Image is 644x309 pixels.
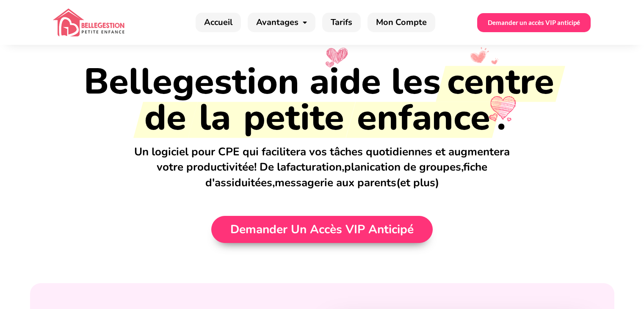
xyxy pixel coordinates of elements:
a: Avantages [248,13,315,32]
span: messagerie aux parents [275,175,396,190]
span: planication de groupes [344,160,461,174]
a: Tarifs [322,13,361,32]
img: bellegestion_heart1 [326,61,334,68]
span: la [193,100,237,136]
span: Bellegestion aide les [84,57,441,106]
span: facturation [286,160,342,174]
img: bellegestion_heart3 [491,58,499,64]
img: bellegestion_heart3 [469,47,490,63]
span: Demander un accès VIP anticipé [230,223,414,235]
span: centre [441,64,561,100]
a: Accueil [196,13,241,32]
img: bellegestion_heart2 [485,96,519,121]
img: bellegestion_heart1 [326,48,348,64]
h3: Un logiciel pour CPE qui facilitera vos tâches quotidiennes et augmentera votre productivitée! De... [132,144,513,190]
span: enfance [351,100,497,136]
iframe: chat widget [608,275,636,301]
span: Demander un accès VIP anticipé [488,19,580,26]
a: Demander un accès VIP anticipé [220,218,424,240]
span: petite [237,100,351,136]
a: Mon Compte [368,13,435,32]
span: fiche d'assiduitées [205,160,488,190]
a: Demander un accès VIP anticipé [477,13,591,32]
span: de [138,100,193,136]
